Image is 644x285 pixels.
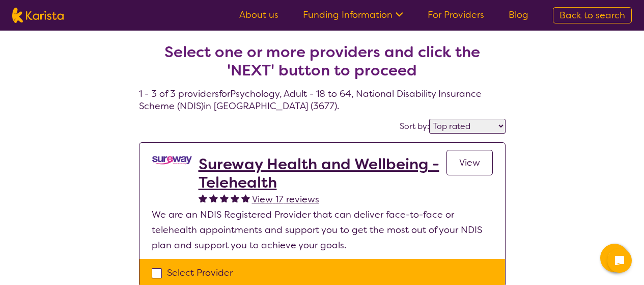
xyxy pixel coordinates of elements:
[199,155,446,192] a: Sureway Health and Wellbeing - Telehealth
[152,207,493,253] p: We are an NDIS Registered Provider that can deliver face-to-face or telehealth appointments and s...
[239,9,278,21] a: About us
[400,121,429,132] label: Sort by:
[199,194,207,202] img: fullstar
[600,244,629,272] button: Channel Menu
[151,43,493,80] h2: Select one or more providers and click the 'NEXT' button to proceed
[509,9,528,21] a: Blog
[231,194,239,202] img: fullstar
[428,9,484,21] a: For Providers
[209,194,218,202] img: fullstar
[559,9,625,21] span: Back to search
[446,150,493,175] a: View
[12,8,64,23] img: Karista logo
[252,193,319,205] span: View 17 reviews
[139,18,506,112] h4: 1 - 3 of 3 providers for Psychology , Adult - 18 to 64 , National Disability Insurance Scheme (ND...
[220,194,229,202] img: fullstar
[553,7,632,23] a: Back to search
[241,194,250,202] img: fullstar
[303,9,403,21] a: Funding Information
[459,157,480,169] span: View
[252,192,319,207] a: View 17 reviews
[152,155,192,166] img: vgwqq8bzw4bddvbx0uac.png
